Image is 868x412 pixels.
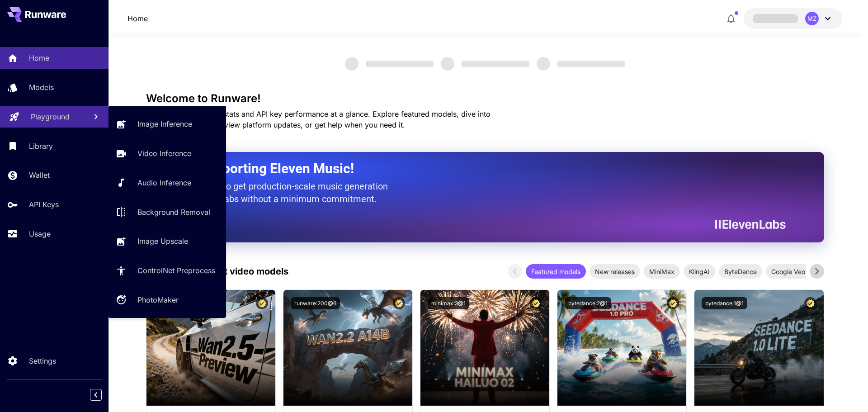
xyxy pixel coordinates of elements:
[137,265,215,276] p: ControlNet Preprocess
[108,260,226,282] a: ControlNet Preprocess
[137,294,179,305] p: PhotoMaker
[291,297,340,309] button: runware:200@6
[805,12,819,25] div: MZ
[530,297,542,309] button: Certified Model – Vetted for best performance and includes a commercial license.
[127,13,148,24] p: Home
[108,172,226,194] a: Audio Inference
[146,109,491,129] span: Check out your usage stats and API key performance at a glance. Explore featured models, dive int...
[644,267,680,276] span: MiniMax
[31,111,70,122] p: Playground
[137,207,210,218] p: Background Removal
[590,267,640,276] span: New releases
[29,52,49,63] p: Home
[29,82,54,93] p: Models
[557,290,686,406] img: alt
[29,355,56,366] p: Settings
[137,177,191,188] p: Audio Inference
[804,297,816,309] button: Certified Model – Vetted for best performance and includes a commercial license.
[565,297,611,309] button: bytedance:2@1
[108,230,226,252] a: Image Upscale
[29,170,50,180] p: Wallet
[526,267,586,276] span: Featured models
[137,118,192,129] p: Image Inference
[97,387,108,403] div: Collapse sidebar
[108,113,226,135] a: Image Inference
[169,160,779,177] h2: Now Supporting Eleven Music!
[256,297,268,309] button: Certified Model – Vetted for best performance and includes a commercial license.
[29,199,59,210] p: API Keys
[694,290,823,406] img: alt
[420,290,549,406] img: alt
[108,201,226,223] a: Background Removal
[146,290,275,406] img: alt
[90,389,102,401] button: Collapse sidebar
[146,92,824,105] h3: Welcome to Runware!
[283,290,412,406] img: alt
[719,267,762,276] span: ByteDance
[127,13,148,24] nav: breadcrumb
[667,297,679,309] button: Certified Model – Vetted for best performance and includes a commercial license.
[137,236,188,246] p: Image Upscale
[766,267,811,276] span: Google Veo
[428,297,469,309] button: minimax:3@1
[684,267,715,276] span: KlingAI
[702,297,747,309] button: bytedance:1@1
[137,148,191,159] p: Video Inference
[169,180,395,205] p: The only way to get production-scale music generation from Eleven Labs without a minimum commitment.
[393,297,405,309] button: Certified Model – Vetted for best performance and includes a commercial license.
[108,289,226,311] a: PhotoMaker
[108,142,226,165] a: Video Inference
[29,141,53,152] p: Library
[29,228,51,239] p: Usage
